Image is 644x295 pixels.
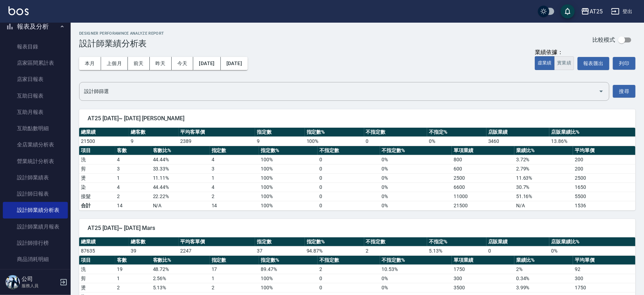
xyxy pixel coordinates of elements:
a: 互助點數明細 [3,120,68,137]
td: 2 % [514,265,573,274]
td: 1 [210,173,259,183]
th: 項目 [79,146,115,155]
td: 0 [318,173,380,183]
a: 商品進銷貨報表 [3,267,68,284]
button: 本月 [79,57,101,70]
span: AT25 [DATE]~ [DATE] [PERSON_NAME] [88,115,627,122]
span: AT25 [DATE]~ [DATE] Mars [88,225,627,232]
td: 39 [129,246,179,255]
th: 指定數 [255,237,305,247]
td: 0 [318,155,380,164]
td: 2389 [179,137,255,146]
td: 19 [115,265,151,274]
td: 100 % [305,137,364,146]
th: 平均單價 [573,146,636,155]
button: 今天 [172,57,194,70]
img: Logo [8,6,29,15]
div: AT25 [590,7,603,16]
td: 6600 [452,183,514,192]
td: 0% [380,201,452,210]
th: 不指定數% [380,256,452,265]
button: [DATE] [193,57,220,70]
th: 指定數% [305,237,364,247]
td: 51.16 % [514,192,573,201]
td: 2 [115,283,151,292]
td: 100 % [259,283,318,292]
td: 11.11 % [151,173,210,183]
button: save [561,4,575,18]
td: 0 % [380,192,452,201]
td: 3.72 % [514,155,573,164]
td: 0 % [380,173,452,183]
button: 上個月 [101,57,128,70]
td: 2 [210,192,259,201]
td: 3500 [452,283,514,292]
a: 設計師業績表 [3,169,68,186]
td: 11.63 % [514,173,573,183]
td: 1 [115,173,151,183]
th: 不指定數 [318,256,380,265]
a: 全店業績分析表 [3,137,68,153]
td: 燙 [79,173,115,183]
th: 不指定% [427,237,486,247]
td: 100 % [259,173,318,183]
td: 94.87 % [305,246,364,255]
button: 前天 [128,57,150,70]
td: 200 [573,155,636,164]
td: 4 [115,155,151,164]
td: 0.34 % [514,274,573,283]
td: 2500 [573,173,636,183]
td: 48.72 % [151,265,210,274]
td: 10.53 % [380,265,452,274]
h2: Designer Perforamnce Analyze Report [79,31,164,36]
th: 總業績 [79,128,129,137]
a: 營業統計分析表 [3,153,68,169]
a: 店家區間累計表 [3,55,68,71]
button: 登出 [608,5,636,18]
td: 1750 [452,265,514,274]
a: 設計師業績月報表 [3,219,68,235]
td: 2247 [179,246,255,255]
td: 4 [115,183,151,192]
td: 1750 [573,283,636,292]
td: 3460 [486,137,550,146]
td: 17 [210,265,259,274]
td: 2 [115,192,151,201]
h5: 公司 [22,276,58,283]
td: 4 [210,183,259,192]
td: 9 [255,137,305,146]
th: 業績比% [514,256,573,265]
a: 互助月報表 [3,104,68,120]
td: 89.47 % [259,265,318,274]
th: 業績比% [514,146,573,155]
td: 37 [255,246,305,255]
td: 2500 [452,173,514,183]
td: 0 [318,164,380,173]
td: 3 [115,164,151,173]
button: 虛業績 [535,56,555,70]
td: 13.86 % [549,137,636,146]
a: 報表目錄 [3,39,68,55]
td: 44.44 % [151,183,210,192]
a: 設計師日報表 [3,186,68,202]
td: 剪 [79,274,115,283]
td: 2 [318,265,380,274]
td: 100 % [259,192,318,201]
th: 單項業績 [452,146,514,155]
button: AT25 [578,4,605,19]
input: 選擇設計師 [82,85,596,98]
td: 5.13 % [151,283,210,292]
td: 0 % [380,274,452,283]
td: 100 % [259,183,318,192]
td: 300 [573,274,636,283]
th: 平均客單價 [179,237,255,247]
td: 0 [318,274,380,283]
img: Person [6,275,20,289]
th: 不指定數 [318,146,380,155]
a: 店家日報表 [3,71,68,87]
th: 總客數 [129,128,179,137]
th: 指定數 [210,256,259,265]
a: 設計師排行榜 [3,235,68,251]
td: 2 [210,283,259,292]
td: 100 % [259,155,318,164]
